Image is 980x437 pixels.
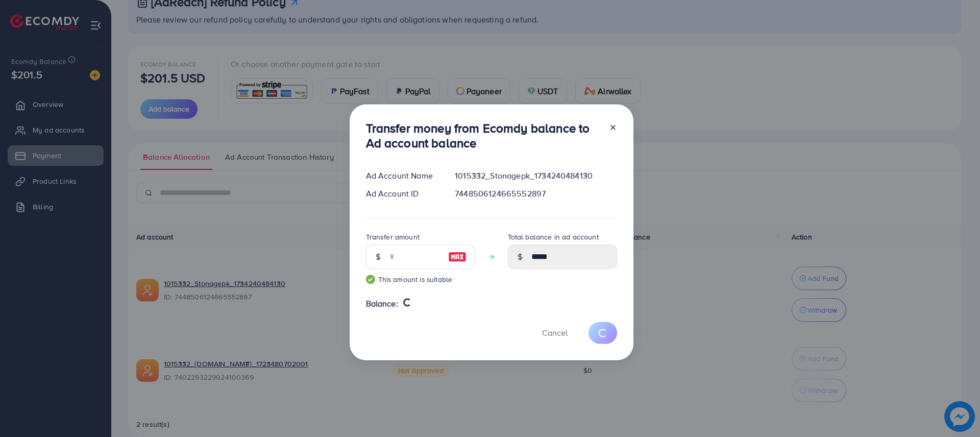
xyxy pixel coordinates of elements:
[542,327,568,338] span: Cancel
[366,232,420,242] label: Transfer amount
[447,188,625,200] div: 7448506124665552897
[529,322,580,344] button: Cancel
[447,170,625,182] div: 1015332_Stonagepk_1734240484130
[358,170,447,182] div: Ad Account Name
[358,188,447,200] div: Ad Account ID
[366,275,375,284] img: guide
[448,251,467,263] img: image
[366,274,475,285] small: This amount is suitable
[366,298,398,310] span: Balance:
[366,121,601,150] h3: Transfer money from Ecomdy balance to Ad account balance
[508,232,599,242] label: Total balance in ad account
